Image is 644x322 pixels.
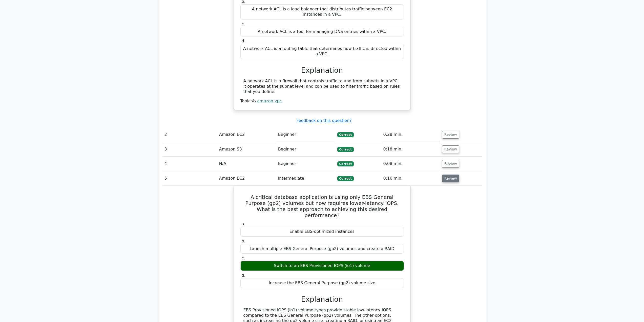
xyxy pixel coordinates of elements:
[442,145,459,153] button: Review
[240,99,404,104] div: Topic:
[381,142,440,157] td: 0:18 min.
[162,171,217,186] td: 5
[242,22,245,26] span: c.
[217,171,276,186] td: Amazon EC2
[240,278,404,288] div: Increase the EBS General Purpose (gp2) volume size
[442,131,459,139] button: Review
[257,99,282,103] a: amazon vpc
[217,127,276,142] td: Amazon EC2
[240,194,404,218] h5: A critical database application is using only EBS General Purpose (gp2) volumes but now requires ...
[242,221,245,226] span: a.
[276,157,335,171] td: Beginner
[243,295,401,304] h3: Explanation
[243,79,401,94] div: A network ACL is a firewall that controls traffic to and from subnets in a VPC. It operates at th...
[240,244,404,254] div: Launch multiple EBS General Purpose (gp2) volumes and create a RAID
[162,157,217,171] td: 4
[242,39,245,43] span: d.
[337,161,354,166] span: Correct
[162,142,217,157] td: 3
[337,176,354,181] span: Correct
[240,44,404,59] div: A network ACL is a routing table that determines how traffic is directed within a VPC.
[217,157,276,171] td: N/A
[240,27,404,37] div: A network ACL is a tool for managing DNS entries within a VPC.
[242,239,245,243] span: b.
[381,127,440,142] td: 0:28 min.
[242,273,245,278] span: d.
[242,256,245,260] span: c.
[276,171,335,186] td: Intermediate
[337,147,354,152] span: Correct
[243,66,401,75] h3: Explanation
[381,171,440,186] td: 0:16 min.
[240,227,404,237] div: Enable EBS-optimized instances
[276,142,335,157] td: Beginner
[442,175,459,182] button: Review
[162,127,217,142] td: 2
[442,160,459,168] button: Review
[240,4,404,20] div: A network ACL is a load balancer that distributes traffic between EC2 instances in a VPC.
[217,142,276,157] td: Amazon S3
[240,261,404,271] div: Switch to an EBS Provisioned IOPS (io1) volume
[381,157,440,171] td: 0:08 min.
[337,132,354,137] span: Correct
[296,118,351,123] a: Feedback on this question?
[276,127,335,142] td: Beginner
